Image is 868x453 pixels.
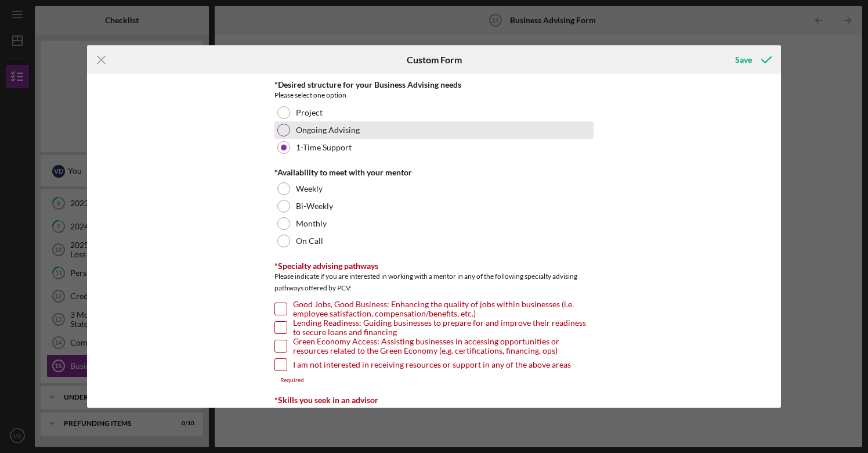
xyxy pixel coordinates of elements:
[293,322,594,333] label: Lending Readiness: Guiding businesses to prepare for and improve their readiness to secure loans ...
[296,143,352,152] label: 1-Time Support
[274,271,594,297] div: Please indicate if you are interested in working with a mentor in any of the following specialty ...
[274,168,594,177] div: *Availability to meet with your mentor
[274,377,594,384] div: Required
[296,202,333,211] label: Bi-Weekly
[296,108,323,117] label: Project
[296,184,323,193] label: Weekly
[296,236,323,246] label: On Call
[274,89,594,101] div: Please select one option
[735,48,752,71] div: Save
[296,125,360,135] label: Ongoing Advising
[724,48,781,71] button: Save
[274,261,594,271] div: *Specialty advising pathways
[274,405,594,431] div: What specific skills are you looking for in an advisor to assist with your business development? ...
[407,55,462,65] h6: Custom Form
[293,303,594,315] label: Good Jobs, Good Business: Enhancing the quality of jobs within businesses (i.e. employee satisfac...
[274,396,594,405] div: *Skills you seek in an advisor
[274,80,594,89] div: *Desired structure for your Business Advising needs
[293,340,594,352] label: Green Economy Access: Assisting businesses in accessing opportunities or resources related to the...
[293,359,571,371] label: I am not interested in receiving resources or support in any of the above areas
[296,219,327,228] label: Monthly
